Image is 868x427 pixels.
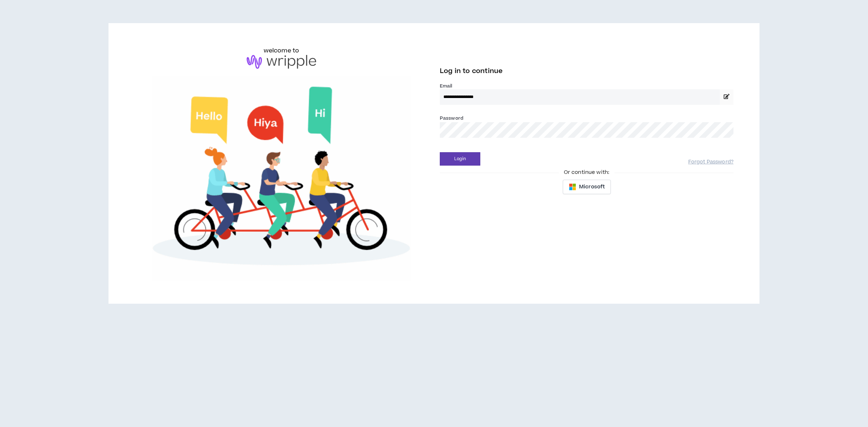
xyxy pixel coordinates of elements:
button: Microsoft [563,180,611,194]
span: Microsoft [579,183,605,191]
label: Email [440,83,733,89]
button: Login [440,152,480,166]
img: logo-brand.png [247,55,316,69]
label: Password [440,115,463,121]
span: Log in to continue [440,67,503,76]
h6: welcome to [264,46,299,55]
a: Forgot Password? [688,159,733,166]
img: Welcome to Wripple [135,76,428,281]
span: Or continue with: [559,168,614,176]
